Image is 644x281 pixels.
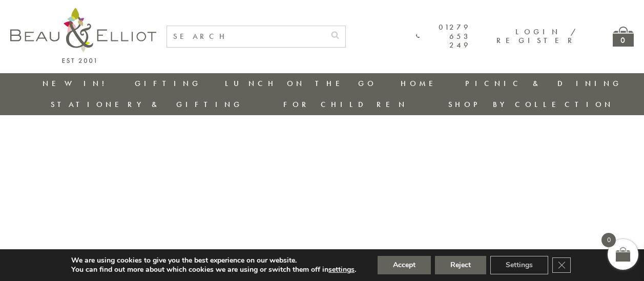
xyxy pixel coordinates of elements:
[613,27,634,47] a: 0
[465,78,622,89] a: Picnic & Dining
[552,257,571,273] button: Close GDPR Cookie Banner
[71,256,356,265] p: We are using cookies to give you the best experience on our website.
[135,78,201,89] a: Gifting
[490,256,548,274] button: Settings
[601,233,616,247] span: 0
[43,78,111,89] a: New in!
[71,265,356,274] p: You can find out more about which cookies we are using or switch them off in .
[283,99,408,110] a: For Children
[416,23,471,50] a: 01279 653 249
[10,8,156,63] img: logo
[51,99,243,110] a: Stationery & Gifting
[496,27,577,46] a: Login / Register
[448,99,614,110] a: Shop by collection
[328,265,355,274] button: settings
[225,78,377,89] a: Lunch On The Go
[167,26,325,47] input: SEARCH
[378,256,431,274] button: Accept
[435,256,486,274] button: Reject
[401,78,442,89] a: Home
